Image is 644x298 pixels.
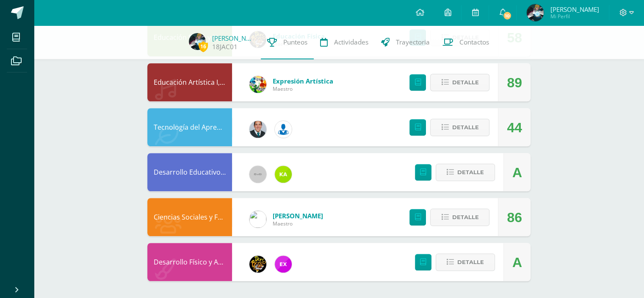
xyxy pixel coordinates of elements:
[275,121,292,138] img: 6ed6846fa57649245178fca9fc9a58dd.png
[430,74,489,91] button: Detalle
[507,198,522,237] div: 86
[507,64,522,102] div: 89
[212,42,238,51] a: 18JAC01
[249,121,266,138] img: 2306758994b507d40baaa54be1d4aa7e.png
[452,75,478,90] span: Detalle
[273,85,333,92] span: Maestro
[436,25,495,59] a: Contactos
[436,253,495,271] button: Detalle
[430,119,489,136] button: Detalle
[249,166,266,183] img: 60x60
[457,254,484,270] span: Detalle
[189,33,206,50] img: 113de08f92fcec3dd5f42b5e50acf197.png
[550,5,599,14] span: [PERSON_NAME]
[249,256,266,273] img: 21dcd0747afb1b787494880446b9b401.png
[527,4,544,21] img: 113de08f92fcec3dd5f42b5e50acf197.png
[283,38,307,47] span: Punteos
[147,243,232,281] div: Desarrollo Físico y Artístico (Extracurricular)
[375,25,436,59] a: Trayectoria
[512,243,522,281] div: A
[275,256,292,273] img: ce84f7dabd80ed5f5aa83b4480291ac6.png
[199,41,208,52] span: 16
[261,25,314,59] a: Punteos
[314,25,375,59] a: Actividades
[507,109,522,147] div: 44
[249,211,266,228] img: 6dfd641176813817be49ede9ad67d1c4.png
[249,76,266,93] img: 159e24a6ecedfdf8f489544946a573f0.png
[147,108,232,146] div: Tecnología del Aprendizaje y la Comunicación (Informática)
[273,77,333,85] span: Expresión Artística
[147,153,232,191] div: Desarrollo Educativo y Proyecto de Vida
[273,212,323,220] span: [PERSON_NAME]
[457,164,484,180] span: Detalle
[212,34,254,42] a: [PERSON_NAME]
[459,38,489,47] span: Contactos
[430,209,489,226] button: Detalle
[452,120,478,135] span: Detalle
[512,153,522,192] div: A
[275,166,292,183] img: 80c6179f4b1d2e3660951566ef3c631f.png
[334,38,368,47] span: Actividades
[503,11,512,20] span: 10
[147,198,232,236] div: Ciencias Sociales y Formación Ciudadana e Interculturalidad
[436,164,495,181] button: Detalle
[396,38,430,47] span: Trayectoria
[147,63,232,101] div: Educación Artística I, Música y Danza
[452,209,478,225] span: Detalle
[273,220,323,227] span: Maestro
[550,13,599,20] span: Mi Perfil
